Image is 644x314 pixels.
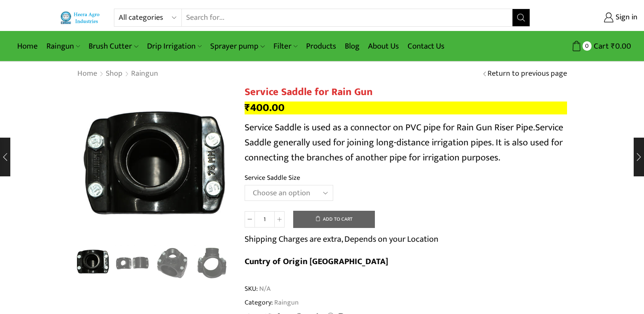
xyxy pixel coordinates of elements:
a: Sprayer pump [206,36,269,56]
span: Category: [245,298,299,308]
a: Shop [105,68,123,80]
li: 3 / 4 [154,245,190,280]
a: Raingun [42,36,84,56]
h1: Service Saddle for Rain Gun [245,86,567,99]
a: Blog [340,36,364,56]
span: ₹ [245,99,250,117]
a: Drip Irrigation [143,36,206,56]
label: Service Saddle Size [245,173,300,183]
a: Service Saddle [75,244,110,280]
li: 1 / 4 [75,245,110,280]
img: Service Saddle For Rain Gun [75,244,110,280]
input: Search for... [182,9,512,26]
a: Filter [269,36,302,56]
p: Shipping Charges are extra, Depends on your Location [245,232,439,246]
a: Sign in [543,10,638,25]
a: About Us [364,36,403,56]
div: 1 / 4 [77,86,232,241]
bdi: 0.00 [611,40,631,53]
button: Search button [512,9,530,26]
a: Return to previous page [488,68,567,80]
b: Cuntry of Origin [GEOGRAPHIC_DATA] [245,254,388,269]
a: Products [302,36,340,56]
a: 10 [115,245,150,281]
a: Raingun [273,297,299,308]
span: 0 [583,41,592,50]
a: 0 Cart ₹0.00 [539,38,631,54]
span: N/A [258,284,270,294]
span: ₹ [611,40,615,53]
li: 4 / 4 [194,245,230,280]
span: Cart [592,40,609,52]
span: Service Saddle generally used for joining long-distance irrigation pipes. It is also used for con... [245,120,563,166]
button: Add to cart [293,211,375,228]
a: Contact Us [403,36,449,56]
a: Brush Cutter [84,36,142,56]
span: Sign in [613,12,638,23]
a: 12 [154,245,190,281]
a: Raingun [131,68,159,80]
span: Service Saddle is used as a connector on PVC pipe for Rain Gun Riser Pipe. [245,120,535,135]
nav: Breadcrumb [77,68,159,80]
span: SKU: [245,284,567,294]
li: 2 / 4 [115,245,150,280]
a: Home [77,68,98,80]
a: 13 [194,245,230,281]
a: Home [13,36,42,56]
input: Product quantity [255,211,274,228]
bdi: 400.00 [245,99,285,117]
